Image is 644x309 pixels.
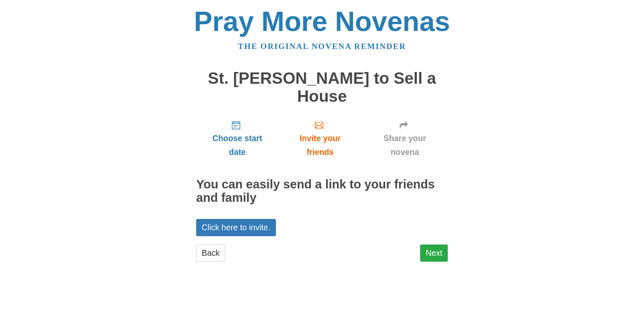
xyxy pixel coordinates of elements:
[196,113,278,163] a: Choose start date
[370,131,439,159] span: Share your novena
[238,42,406,51] a: The original novena reminder
[420,245,448,262] a: Next
[205,131,270,159] span: Choose start date
[196,70,448,105] h1: St. [PERSON_NAME] to Sell a House
[196,245,225,262] a: Back
[196,219,276,236] a: Click here to invite.
[194,6,450,37] a: Pray More Novenas
[278,113,362,163] a: Invite your friends
[196,178,448,205] h2: You can easily send a link to your friends and family
[362,113,448,163] a: Share your novena
[287,131,353,159] span: Invite your friends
